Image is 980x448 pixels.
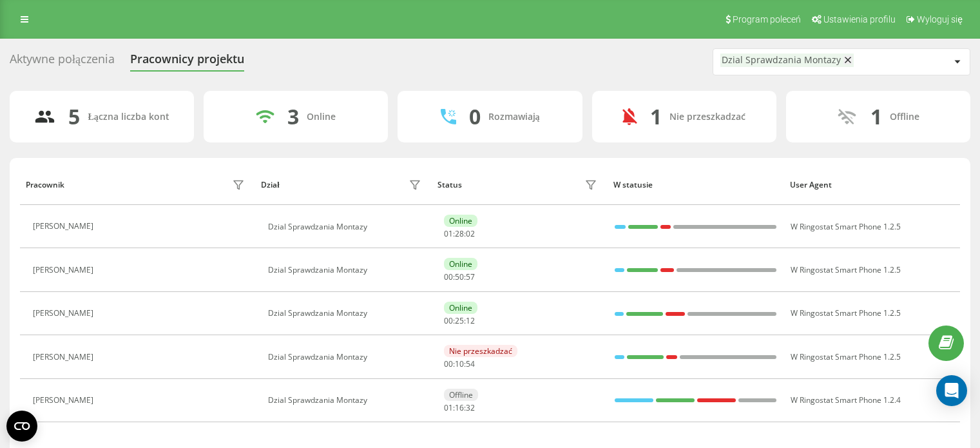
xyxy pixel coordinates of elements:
[437,180,462,190] div: Status
[444,271,453,282] span: 00
[791,394,901,405] span: W Ringostat Smart Phone 1.2.4
[88,112,169,122] div: Łączna liczba kont
[444,315,453,326] span: 00
[791,221,901,232] span: W Ringostat Smart Phone 1.2.5
[791,264,901,275] span: W Ringostat Smart Phone 1.2.5
[455,402,464,413] span: 16
[26,180,64,190] div: Pracownik
[466,358,475,369] span: 54
[469,104,481,129] div: 0
[444,360,475,369] div: : :
[455,271,464,282] span: 50
[268,353,425,362] div: Dzial Sprawdzania Montazy
[650,104,662,129] div: 1
[444,404,475,413] div: : :
[444,215,477,227] div: Online
[455,358,464,369] span: 10
[488,112,540,122] div: Rozmawiają
[733,14,801,24] span: Program poleceń
[936,375,967,406] div: Open Intercom Messenger
[268,266,425,275] div: Dzial Sprawdzania Montazy
[444,389,478,401] div: Offline
[455,228,464,239] span: 28
[466,402,475,413] span: 32
[287,104,299,129] div: 3
[444,302,477,314] div: Online
[33,222,97,231] div: [PERSON_NAME]
[444,229,475,239] div: : :
[917,14,963,24] span: Wyloguj się
[33,266,97,275] div: [PERSON_NAME]
[466,315,475,326] span: 12
[444,317,475,326] div: : :
[130,52,244,72] div: Pracownicy projektu
[444,345,517,357] div: Nie przeszkadzać
[444,228,453,239] span: 01
[791,351,901,362] span: W Ringostat Smart Phone 1.2.5
[466,228,475,239] span: 02
[613,180,778,190] div: W statusie
[33,396,97,405] div: [PERSON_NAME]
[33,353,97,362] div: [PERSON_NAME]
[261,180,279,190] div: Dział
[268,396,425,405] div: Dzial Sprawdzania Montazy
[68,104,80,129] div: 5
[268,309,425,318] div: Dzial Sprawdzania Montazy
[870,104,882,129] div: 1
[444,402,453,413] span: 01
[466,271,475,282] span: 57
[268,222,425,231] div: Dzial Sprawdzania Montazy
[444,358,453,369] span: 00
[790,180,954,190] div: User Agent
[669,112,745,122] div: Nie przeszkadzać
[444,273,475,282] div: : :
[890,112,919,122] div: Offline
[823,14,896,24] span: Ustawienia profilu
[455,315,464,326] span: 25
[6,411,37,442] button: Open CMP widget
[722,55,841,66] div: Dzial Sprawdzania Montazy
[307,112,336,122] div: Online
[33,309,97,318] div: [PERSON_NAME]
[444,258,477,270] div: Online
[791,307,901,318] span: W Ringostat Smart Phone 1.2.5
[10,52,115,72] div: Aktywne połączenia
